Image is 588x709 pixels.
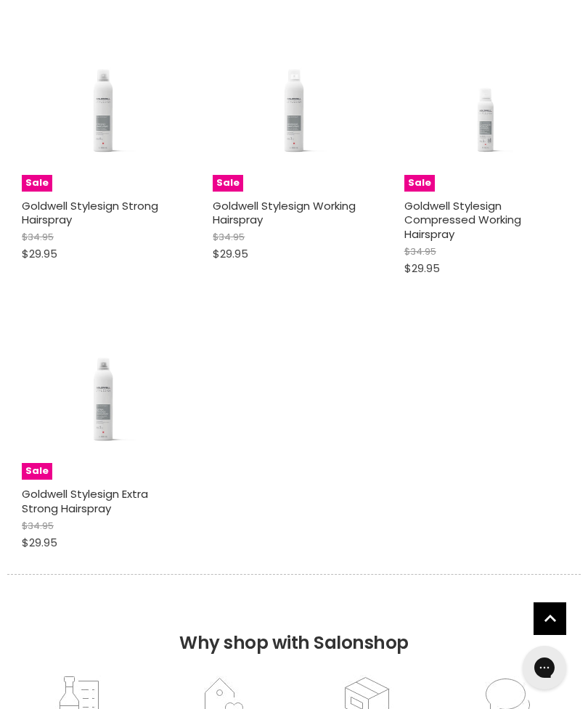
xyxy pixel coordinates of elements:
[404,57,566,163] img: Goldwell Stylesign Compressed Working Hairspray
[22,463,52,480] span: Sale
[22,230,54,244] span: $34.95
[7,574,581,675] h2: Why shop with Salonshop
[534,602,566,640] span: Back to top
[22,346,184,451] img: Goldwell Stylesign Extra Strong Hairspray
[534,602,566,635] a: Back to top
[404,175,435,192] span: Sale
[404,29,566,191] a: Goldwell Stylesign Compressed Working HairspraySale
[22,535,57,550] span: $29.95
[213,57,375,163] img: Goldwell Stylesign Working Hairspray
[22,486,148,516] a: Goldwell Stylesign Extra Strong Hairspray
[213,175,243,192] span: Sale
[22,519,54,533] span: $34.95
[22,175,52,192] span: Sale
[404,198,521,242] a: Goldwell Stylesign Compressed Working Hairspray
[22,57,184,163] img: Goldwell Stylesign Strong Hairspray
[22,29,184,191] a: Goldwell Stylesign Strong HairspraySale
[213,198,356,228] a: Goldwell Stylesign Working Hairspray
[404,245,436,258] span: $34.95
[213,29,375,191] a: Goldwell Stylesign Working HairspraySale
[22,318,184,480] a: Goldwell Stylesign Extra Strong HairspraySale
[515,641,573,694] iframe: Gorgias live chat messenger
[404,261,440,276] span: $29.95
[22,246,57,261] span: $29.95
[213,230,245,244] span: $34.95
[213,246,248,261] span: $29.95
[22,198,158,228] a: Goldwell Stylesign Strong Hairspray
